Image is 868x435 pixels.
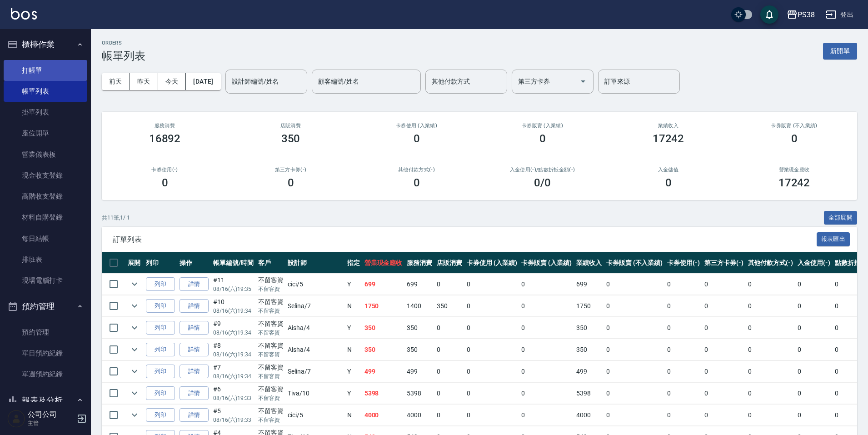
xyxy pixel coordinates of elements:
[180,277,209,291] a: 詳情
[795,383,833,404] td: 0
[746,252,796,274] th: 其他付款方式(-)
[28,419,74,427] p: 主管
[362,339,405,360] td: 350
[653,132,684,145] h3: 17242
[345,339,362,360] td: N
[258,406,284,416] div: 不留客資
[362,274,405,295] td: 699
[574,339,604,360] td: 350
[146,277,175,291] button: 列印
[574,295,604,317] td: 1750
[519,339,574,360] td: 0
[362,383,405,404] td: 5398
[180,365,209,379] a: 詳情
[4,249,87,270] a: 排班表
[213,416,254,424] p: 08/16 (六) 19:33
[285,361,344,382] td: Selina /7
[746,405,796,426] td: 0
[464,339,519,360] td: 0
[795,405,833,426] td: 0
[464,383,519,404] td: 0
[213,307,254,315] p: 08/16 (六) 19:34
[4,389,87,412] button: 報表及分析
[817,232,850,246] button: 報表匯出
[824,211,858,225] button: 全部展開
[258,285,284,293] p: 不留客資
[791,132,798,145] h3: 0
[258,416,284,424] p: 不留客資
[742,167,846,173] h2: 營業現金應收
[464,405,519,426] td: 0
[576,74,590,89] button: Open
[113,123,217,129] h3: 服務消費
[519,317,574,339] td: 0
[665,252,702,274] th: 卡券使用(-)
[404,252,434,274] th: 服務消費
[490,167,594,173] h2: 入金使用(-) /點數折抵金額(-)
[211,317,256,339] td: #9
[665,339,702,360] td: 0
[746,339,796,360] td: 0
[746,295,796,317] td: 0
[434,383,464,404] td: 0
[258,363,284,372] div: 不留客資
[795,317,833,339] td: 0
[285,274,344,295] td: cici /5
[434,317,464,339] td: 0
[362,317,405,339] td: 350
[211,252,256,274] th: 帳單編號/時間
[539,132,546,145] h3: 0
[665,383,702,404] td: 0
[258,275,284,285] div: 不留客資
[795,339,833,360] td: 0
[4,123,87,144] a: 座位開單
[464,274,519,295] td: 0
[285,405,344,426] td: cici /5
[665,176,672,189] h3: 0
[258,341,284,350] div: 不留客資
[616,123,720,129] h2: 業績收入
[746,383,796,404] td: 0
[258,385,284,394] div: 不留客資
[665,295,702,317] td: 0
[702,405,746,426] td: 0
[11,8,37,20] img: Logo
[288,176,294,189] h3: 0
[180,299,209,313] a: 詳情
[239,123,343,129] h2: 店販消費
[4,322,87,343] a: 預約管理
[604,274,665,295] td: 0
[281,132,300,145] h3: 350
[144,252,177,274] th: 列印
[211,295,256,317] td: #10
[702,252,746,274] th: 第三方卡券(-)
[128,321,141,335] button: expand row
[345,383,362,404] td: Y
[464,252,519,274] th: 卡券使用 (入業績)
[345,405,362,426] td: N
[665,405,702,426] td: 0
[211,361,256,382] td: #7
[213,285,254,293] p: 08/16 (六) 19:35
[186,73,220,90] button: [DATE]
[795,252,833,274] th: 入金使用(-)
[604,295,665,317] td: 0
[404,274,434,295] td: 699
[795,361,833,382] td: 0
[534,176,551,189] h3: 0 /0
[795,295,833,317] td: 0
[258,307,284,315] p: 不留客資
[285,295,344,317] td: Selina /7
[258,350,284,359] p: 不留客資
[702,339,746,360] td: 0
[146,321,175,335] button: 列印
[798,9,815,20] div: PS38
[742,123,846,129] h2: 卡券販賣 (不入業績)
[128,365,141,378] button: expand row
[113,235,817,244] span: 訂單列表
[519,361,574,382] td: 0
[180,343,209,357] a: 詳情
[574,405,604,426] td: 4000
[211,274,256,295] td: #11
[102,214,130,222] p: 共 11 筆, 1 / 1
